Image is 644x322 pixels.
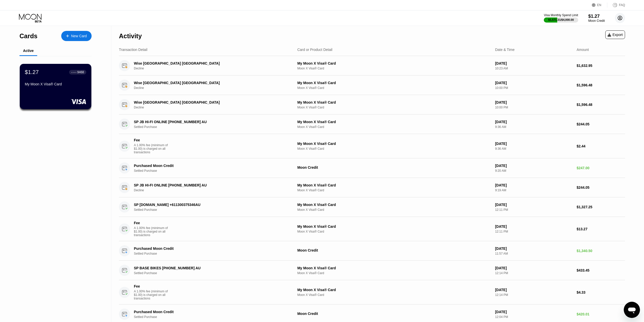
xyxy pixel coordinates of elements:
div: Wise [GEOGRAPHIC_DATA] [GEOGRAPHIC_DATA]DeclineMy Moon X Visa® CardMoon X Visa® Card[DATE]10:00 P... [119,95,625,115]
div: Purchased Moon Credit [134,310,280,314]
div: Wise [GEOGRAPHIC_DATA] [GEOGRAPHIC_DATA] [134,61,280,65]
iframe: Button to launch messaging window [624,302,640,318]
div: Card or Product Detail [297,48,333,52]
div: Fee [134,284,169,288]
div: Moon Credit [297,165,491,169]
div: Settled Purchase [134,315,291,319]
div: Moon X Visa® Card [297,67,491,70]
div: Purchased Moon CreditSettled PurchaseMoon Credit[DATE]11:57 AM$1,340.50 [119,241,625,261]
div: [DATE] [495,100,572,104]
div: $2.44 [577,144,625,148]
div: My Moon X Visa® Card [297,224,491,229]
div: 9:20 AM [495,169,572,173]
div: $1,327.25 [577,205,625,209]
div: 10:00 PM [495,86,572,90]
div: Settled Purchase [134,252,291,255]
div: Active [23,49,34,53]
div: Purchased Moon Credit [134,247,280,251]
div: My Moon X Visa® Card [297,288,491,292]
div: My Moon X Visa® Card [297,120,491,124]
div: $420.01 [577,312,625,316]
div: [DATE] [495,310,572,314]
div: FAQ [619,3,625,7]
div: 12:11 PM [495,230,572,233]
div: [DATE] [495,288,572,292]
div: My Moon X Visa® Card [297,81,491,85]
div: 9:36 AM [495,147,572,150]
div: Moon Credit [588,19,605,23]
div: Moon X Visa® Card [297,106,491,109]
div: EN [592,3,607,8]
div: Moon X Visa® Card [297,230,491,233]
div: 11:57 AM [495,252,572,255]
div: [DATE] [495,203,572,207]
div: Decline [134,86,291,90]
div: [DATE] [495,81,572,85]
div: 10:00 PM [495,106,572,109]
div: My Moon X Visa® Card [25,82,86,86]
div: SP [DOMAIN_NAME] +611300375346AU [134,203,280,207]
div: [DATE] [495,224,572,229]
div: [DATE] [495,120,572,124]
div: [DATE] [495,247,572,251]
div: EN [597,3,601,7]
div: 12:11 PM [495,208,572,212]
div: $1,632.95 [577,64,625,68]
div: Date & Time [495,48,514,52]
div: A 1.00% fee (minimum of $1.00) is charged on all transactions [134,143,172,154]
div: My Moon X Visa® Card [297,266,491,270]
div: ● ● ● ● [71,71,76,73]
div: 9:19 AM [495,188,572,192]
div: Activity [119,32,142,40]
div: Settled Purchase [134,271,291,275]
div: Visa Monthly Spend Limit [544,13,578,17]
div: [DATE] [495,266,572,270]
div: SP JB HI-FI ONLINE [PHONE_NUMBER] AUDeclineMy Moon X Visa® CardMoon X Visa® Card[DATE]9:19 AM$244.05 [119,178,625,197]
div: $1,596.48 [577,83,625,87]
div: $1.27● ● ● ●9468My Moon X Visa® Card [20,64,91,109]
div: FeeA 1.00% fee (minimum of $1.00) is charged on all transactionsMy Moon X Visa® CardMoon X Visa® ... [119,217,625,241]
div: Moon Credit [297,312,491,316]
div: 9468 [77,70,84,74]
div: Wise [GEOGRAPHIC_DATA] [GEOGRAPHIC_DATA]DeclineMy Moon X Visa® CardMoon X Visa® Card[DATE]10:00 P... [119,75,625,95]
div: Moon X Visa® Card [297,125,491,129]
div: Moon X Visa® Card [297,271,491,275]
div: $1.27Moon Credit [588,14,605,23]
div: $244.05 [577,122,625,126]
div: Moon X Visa® Card [297,188,491,192]
div: Export [608,33,623,37]
div: New Card [71,34,87,38]
div: 12:04 PM [495,315,572,319]
div: Moon X Visa® Card [297,293,491,297]
div: SP JB HI-FI ONLINE [PHONE_NUMBER] AU [134,183,280,187]
div: 12:14 PM [495,271,572,275]
div: Wise [GEOGRAPHIC_DATA] [GEOGRAPHIC_DATA]DeclineMy Moon X Visa® CardMoon X Visa® Card[DATE]10:23 A... [119,56,625,75]
div: Purchased Moon CreditSettled PurchaseMoon Credit[DATE]9:20 AM$247.00 [119,158,625,178]
div: Decline [134,67,291,70]
div: Visa Monthly Spend Limit$1,571.31/$4,000.00 [544,13,578,23]
div: [DATE] [495,164,572,168]
div: Settled Purchase [134,125,291,129]
div: SP JB HI-FI ONLINE [PHONE_NUMBER] AU [134,120,280,124]
div: $1,340.50 [577,249,625,253]
div: $433.45 [577,268,625,272]
div: Transaction Detail [119,48,147,52]
div: Moon X Visa® Card [297,86,491,90]
div: [DATE] [495,61,572,65]
div: Wise [GEOGRAPHIC_DATA] [GEOGRAPHIC_DATA] [134,81,280,85]
div: 9:36 AM [495,125,572,129]
div: SP JB HI-FI ONLINE [PHONE_NUMBER] AUSettled PurchaseMy Moon X Visa® CardMoon X Visa® Card[DATE]9:... [119,115,625,134]
div: $13.27 [577,227,625,231]
div: $1.27 [588,14,605,19]
div: My Moon X Visa® Card [297,183,491,187]
div: SP [DOMAIN_NAME] +611300375346AUSettled PurchaseMy Moon X Visa® CardMoon X Visa® Card[DATE]12:11 ... [119,197,625,217]
div: Export [605,30,625,39]
div: $1.27 [25,69,39,75]
div: $1,596.48 [577,103,625,107]
div: Moon X Visa® Card [297,208,491,212]
div: [DATE] [495,142,572,146]
div: Decline [134,188,291,192]
div: SP BASE BIKES [PHONE_NUMBER] AUSettled PurchaseMy Moon X Visa® CardMoon X Visa® Card[DATE]12:14 P... [119,261,625,280]
div: New Card [61,31,92,41]
div: [DATE] [495,183,572,187]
